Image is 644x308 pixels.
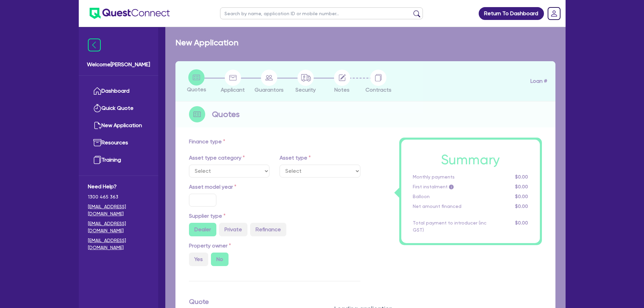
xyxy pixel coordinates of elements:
[88,117,149,134] a: New Application
[93,139,101,147] img: resources
[88,82,149,100] a: Dashboard
[93,121,101,129] img: new-application
[479,7,544,20] a: Return To Dashboard
[93,104,101,112] img: quick-quote
[88,39,101,51] img: icon-menu-close
[88,220,149,234] a: [EMAIL_ADDRESS][DOMAIN_NAME]
[87,61,150,69] span: Welcome [PERSON_NAME]
[88,183,149,191] span: Need Help?
[88,134,149,151] a: Resources
[545,5,563,22] a: Dropdown toggle
[93,156,101,164] img: training
[88,193,149,200] span: 1300 465 363
[88,100,149,117] a: Quick Quote
[88,151,149,169] a: Training
[220,7,423,19] input: Search by name, application ID or mobile number...
[88,203,149,217] a: [EMAIL_ADDRESS][DOMAIN_NAME]
[90,8,170,19] img: quest-connect-logo-blue
[88,237,149,251] a: [EMAIL_ADDRESS][DOMAIN_NAME]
